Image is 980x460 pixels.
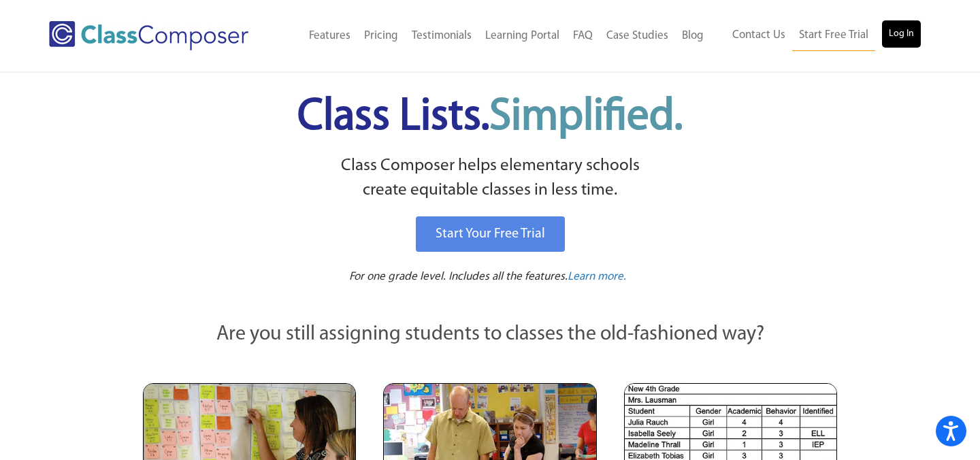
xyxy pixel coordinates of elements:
[489,95,683,139] span: Simplified.
[357,21,405,51] a: Pricing
[478,21,566,51] a: Learning Portal
[882,20,921,48] a: Log In
[725,20,792,50] a: Contact Us
[49,21,248,50] img: Class Composer
[600,21,675,51] a: Case Studies
[710,20,921,51] nav: Header Menu
[568,271,626,282] span: Learn more.
[792,20,875,51] a: Start Free Trial
[141,154,839,203] p: Class Composer helps elementary schools create equitable classes in less time.
[349,271,568,282] span: For one grade level. Includes all the features.
[675,21,710,51] a: Blog
[302,21,357,51] a: Features
[568,269,626,286] a: Learn more.
[416,216,565,252] a: Start Your Free Trial
[143,320,837,350] p: Are you still assigning students to classes the old-fashioned way?
[566,21,600,51] a: FAQ
[280,21,710,51] nav: Header Menu
[405,21,478,51] a: Testimonials
[436,227,545,241] span: Start Your Free Trial
[297,95,683,139] span: Class Lists.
